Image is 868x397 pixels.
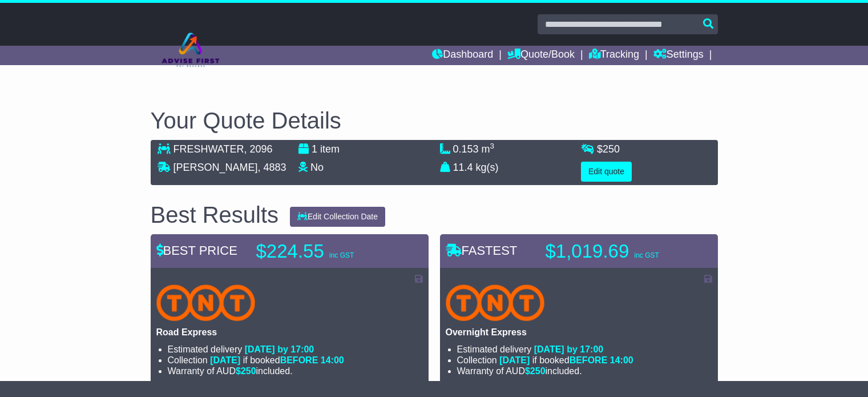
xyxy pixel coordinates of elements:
[490,142,495,150] sup: 3
[241,366,256,376] span: 250
[156,284,256,321] img: TNT Domestic: Road Express
[244,143,273,155] span: , 2096
[151,108,718,133] h2: Your Quote Details
[499,355,530,365] span: [DATE]
[457,355,712,366] li: Collection
[168,355,423,366] li: Collection
[546,240,688,263] p: $1,019.69
[312,143,317,155] span: 1
[453,143,479,155] span: 0.153
[610,355,633,365] span: 14:00
[446,327,712,338] p: Overnight Express
[236,366,256,376] span: $
[570,355,608,365] span: BEFORE
[256,240,399,263] p: $224.55
[446,284,545,321] img: TNT Domestic: Overnight Express
[210,355,240,365] span: [DATE]
[603,143,620,155] span: 250
[280,355,318,365] span: BEFORE
[482,143,495,155] span: m
[156,243,237,258] span: BEST PRICE
[173,143,244,155] span: FRESHWATER
[432,46,493,65] a: Dashboard
[525,366,546,376] span: $
[168,344,423,355] li: Estimated delivery
[329,251,354,259] span: inc GST
[453,162,473,173] span: 11.4
[145,202,285,227] div: Best Results
[173,162,258,173] span: [PERSON_NAME]
[597,143,620,155] span: $
[321,355,344,365] span: 14:00
[290,207,385,227] button: Edit Collection Date
[156,327,423,338] p: Road Express
[530,366,546,376] span: 250
[245,344,314,354] span: [DATE] by 17:00
[534,344,604,354] span: [DATE] by 17:00
[507,46,575,65] a: Quote/Book
[581,162,632,182] button: Edit quote
[589,46,639,65] a: Tracking
[653,46,704,65] a: Settings
[457,366,712,376] li: Warranty of AUD included.
[310,162,324,173] span: No
[476,162,499,173] span: kg(s)
[446,243,518,258] span: FASTEST
[457,344,712,355] li: Estimated delivery
[320,143,340,155] span: item
[499,355,633,365] span: if booked
[210,355,344,365] span: if booked
[168,366,423,376] li: Warranty of AUD included.
[258,162,286,173] span: , 4883
[634,251,659,259] span: inc GST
